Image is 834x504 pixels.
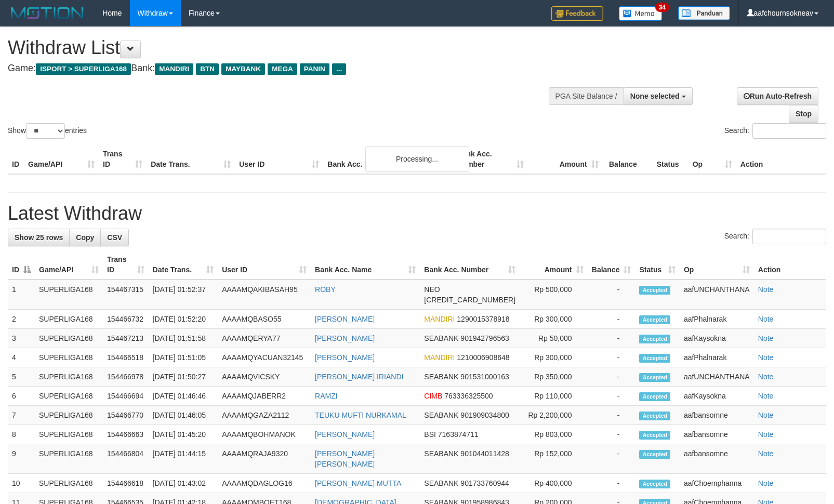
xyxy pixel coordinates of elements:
[424,285,440,294] span: NEO
[639,480,670,488] span: Accepted
[752,123,826,139] input: Search:
[69,229,101,246] a: Copy
[758,430,774,439] a: Note
[147,144,235,174] th: Date Trans.
[149,280,218,310] td: [DATE] 01:52:37
[35,474,103,493] td: SUPERLIGA168
[736,144,826,174] th: Action
[680,348,754,367] td: aafPhalnarak
[737,87,818,105] a: Run Auto-Refresh
[35,250,103,280] th: Game/API: activate to sort column ascending
[680,444,754,474] td: aafbansomne
[424,479,458,487] span: SEABANK
[155,63,193,75] span: MANDIRI
[149,348,218,367] td: [DATE] 01:51:05
[8,5,87,21] img: MOTION_logo.png
[103,348,149,367] td: 154466518
[680,310,754,329] td: aafPhalnarak
[35,367,103,387] td: SUPERLIGA168
[754,250,826,280] th: Action
[103,444,149,474] td: 154466804
[680,474,754,493] td: aafChoemphanna
[420,250,520,280] th: Bank Acc. Number: activate to sort column ascending
[528,144,603,174] th: Amount
[724,229,826,244] label: Search:
[758,334,774,342] a: Note
[315,373,403,381] a: [PERSON_NAME] IRIANDI
[218,387,311,406] td: AAAAMQJABERR2
[8,348,35,367] td: 4
[680,367,754,387] td: aafUNCHANTHANA
[758,411,774,419] a: Note
[8,280,35,310] td: 1
[724,123,826,139] label: Search:
[15,233,63,242] span: Show 25 rows
[76,233,94,242] span: Copy
[315,315,375,323] a: [PERSON_NAME]
[444,392,493,400] span: Copy 763336325500 to clipboard
[424,373,458,381] span: SEABANK
[218,348,311,367] td: AAAAMQYACUAN32145
[218,310,311,329] td: AAAAMQBASO55
[196,63,219,75] span: BTN
[678,6,730,20] img: panduan.png
[630,92,680,100] span: None selected
[103,425,149,444] td: 154466663
[149,474,218,493] td: [DATE] 01:43:02
[8,406,35,425] td: 7
[103,250,149,280] th: Trans ID: activate to sort column ascending
[588,474,636,493] td: -
[8,425,35,444] td: 8
[24,144,99,174] th: Game/API
[332,63,346,75] span: ...
[758,449,774,458] a: Note
[424,334,458,342] span: SEABANK
[8,229,70,246] a: Show 25 rows
[758,373,774,381] a: Note
[680,425,754,444] td: aafbansomne
[520,425,587,444] td: Rp 803,000
[35,444,103,474] td: SUPERLIGA168
[315,285,336,294] a: ROBY
[8,444,35,474] td: 9
[35,425,103,444] td: SUPERLIGA168
[8,250,35,280] th: ID: activate to sort column descending
[639,335,670,343] span: Accepted
[758,315,774,323] a: Note
[460,373,509,381] span: Copy 901531000163 to clipboard
[149,329,218,348] td: [DATE] 01:51:58
[26,123,65,139] select: Showentries
[639,431,670,440] span: Accepted
[588,329,636,348] td: -
[35,387,103,406] td: SUPERLIGA168
[315,392,338,400] a: RAMZI
[551,6,603,21] img: Feedback.jpg
[655,3,669,12] span: 34
[789,105,818,123] a: Stop
[588,310,636,329] td: -
[218,367,311,387] td: AAAAMQVICSKY
[520,348,587,367] td: Rp 300,000
[588,425,636,444] td: -
[8,37,546,58] h1: Withdraw List
[103,367,149,387] td: 154466978
[103,329,149,348] td: 154467213
[218,425,311,444] td: AAAAMQBOHMANOK
[35,329,103,348] td: SUPERLIGA168
[8,203,826,224] h1: Latest Withdraw
[268,63,297,75] span: MEGA
[300,63,329,75] span: PANIN
[218,444,311,474] td: AAAAMQRAJA9320
[35,406,103,425] td: SUPERLIGA168
[100,229,129,246] a: CSV
[315,479,401,487] a: [PERSON_NAME] MUTTA
[103,406,149,425] td: 154466770
[639,373,670,382] span: Accepted
[752,229,826,244] input: Search:
[520,310,587,329] td: Rp 300,000
[758,479,774,487] a: Note
[639,412,670,420] span: Accepted
[520,444,587,474] td: Rp 152,000
[35,348,103,367] td: SUPERLIGA168
[520,329,587,348] td: Rp 50,000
